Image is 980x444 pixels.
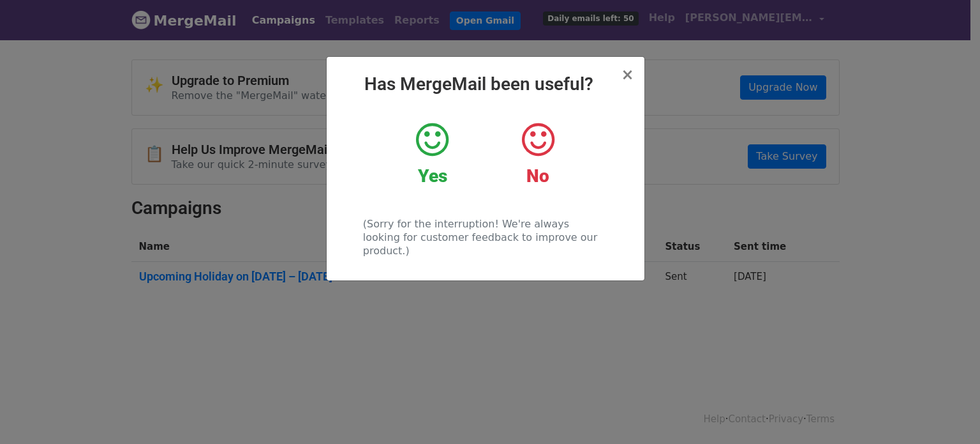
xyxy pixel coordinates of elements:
[337,73,634,95] h2: Has MergeMail been useful?
[389,121,475,187] a: Yes
[621,66,634,84] span: ×
[363,217,607,257] p: (Sorry for the interruption! We're always looking for customer feedback to improve our product.)
[526,165,549,187] strong: No
[494,121,581,187] a: No
[621,67,634,82] button: Close
[418,165,447,187] strong: Yes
